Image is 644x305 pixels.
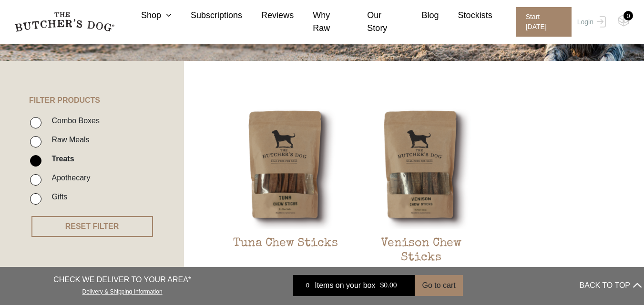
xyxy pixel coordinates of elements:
[380,282,384,289] span: $
[122,9,172,22] a: Shop
[439,9,492,22] a: Stockists
[403,9,439,22] a: Blog
[380,282,397,289] bdi: 0.00
[82,286,163,295] a: Delivery & Shipping Information
[47,133,89,146] label: Raw Meals
[618,14,630,27] img: TBD_Cart-Empty.png
[575,7,606,37] a: Login
[242,9,294,22] a: Reviews
[293,275,415,296] a: 0 Items on your box $0.00
[47,171,90,184] label: Apothecary
[415,275,462,296] button: Go to cart
[294,9,348,35] a: Why Raw
[225,108,346,229] img: Tuna Chew Sticks
[516,7,572,37] span: Start [DATE]
[225,108,346,281] a: Tuna Chew SticksTuna Chew Sticks
[348,9,402,35] a: Our Story
[580,274,642,297] button: BACK TO TOP
[361,236,481,281] h2: Venison Chew Sticks
[300,281,315,290] div: 0
[47,152,74,165] label: Treats
[47,190,67,203] label: Gifts
[624,11,633,20] div: 0
[53,274,191,285] p: CHECK WE DELIVER TO YOUR AREA*
[361,108,481,229] img: Venison Chew Sticks
[315,280,375,291] span: Items on your box
[361,108,481,281] a: Venison Chew SticksVenison Chew Sticks
[47,114,100,127] label: Combo Boxes
[31,216,153,237] button: RESET FILTER
[225,236,346,281] h2: Tuna Chew Sticks
[507,7,575,37] a: Start [DATE]
[172,9,242,22] a: Subscriptions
